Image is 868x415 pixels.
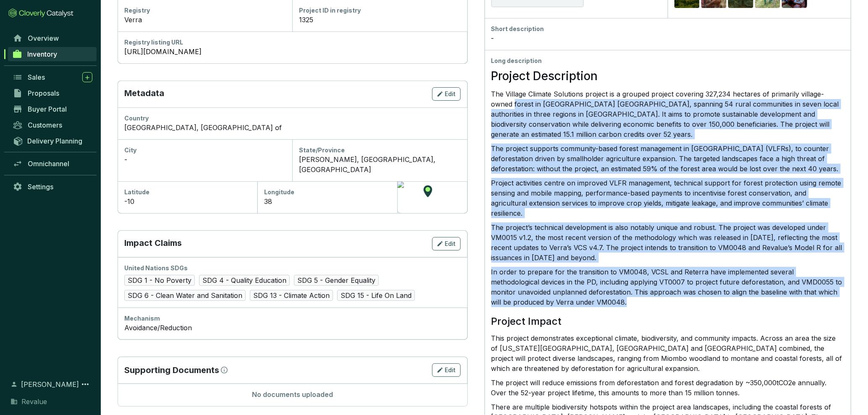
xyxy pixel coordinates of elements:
[8,102,97,116] a: Buyer Portal
[124,123,461,133] div: [GEOGRAPHIC_DATA], [GEOGRAPHIC_DATA] of
[445,90,456,98] span: Edit
[299,154,460,175] div: [PERSON_NAME], [GEOGRAPHIC_DATA], [GEOGRAPHIC_DATA]
[124,154,286,164] div: -
[491,333,844,373] p: This project demonstrates exceptional climate, biodiversity, and community impacts. Across an are...
[21,397,47,407] span: Revalue
[8,86,97,100] a: Proposals
[491,89,844,139] p: The Village Climate Solutions project is a grouped project covering 327,234 hectares of primarily...
[8,134,97,148] a: Delivery Planning
[27,50,57,58] span: Inventory
[432,363,461,377] button: Edit
[491,316,844,327] h2: Project Impact
[337,290,415,301] span: SDG 15 - Life On Land
[124,188,251,196] div: Latitude
[124,364,219,376] p: Supporting Documents
[28,105,67,113] span: Buyer Portal
[199,275,290,286] span: SDG 4 - Quality Education
[491,144,844,174] p: The project supports community-based forest management in [GEOGRAPHIC_DATA] (VLFRs), to counter d...
[124,314,461,323] div: Mechanism
[8,31,97,45] a: Overview
[491,178,844,218] p: Project activities centre on improved VLFR management, technical support for forest protection us...
[28,34,59,42] span: Overview
[294,275,379,286] span: SDG 5 - Gender Equality
[491,69,844,83] h1: Project Description
[124,114,461,123] div: Country
[299,6,460,15] div: Project ID in registry
[491,222,844,263] p: The project’s technical development is also notably unique and robust. The project was developed ...
[28,159,69,168] span: Omnichannel
[124,47,461,57] a: [URL][DOMAIN_NAME]
[8,70,97,84] a: Sales
[124,290,246,301] span: SDG 6 - Clean Water and Sanitation
[491,25,844,33] div: Short description
[124,6,286,15] div: Registry
[8,47,97,61] a: Inventory
[124,196,251,206] div: -10
[445,366,456,374] span: Edit
[264,188,391,196] div: Longitude
[264,196,391,206] div: 38
[8,157,97,171] a: Omnichannel
[491,267,844,307] p: In order to prepare for the transition to VM0048, VCSL and Reterra have implemented several metho...
[124,237,182,251] p: Impact Claims
[491,33,844,43] div: -
[124,15,286,25] div: Verra
[491,57,844,65] div: Long description
[28,121,62,129] span: Customers
[124,87,164,101] p: Metadata
[124,146,286,154] div: City
[124,323,461,333] div: Avoidance/Reduction
[124,264,461,272] div: United Nations SDGs
[27,137,82,145] span: Delivery Planning
[299,15,460,25] div: 1325
[124,275,195,286] span: SDG 1 - No Poverty
[299,146,460,154] div: State/Province
[445,240,456,248] span: Edit
[491,378,844,398] p: The project will reduce emissions from deforestation and forest degradation by ~350,000tCO2e annu...
[28,89,59,97] span: Proposals
[21,379,79,389] span: [PERSON_NAME]
[250,290,333,301] span: SDG 13 - Climate Action
[8,180,97,194] a: Settings
[124,38,461,47] div: Registry listing URL
[432,237,461,251] button: Edit
[8,118,97,132] a: Customers
[124,390,461,399] p: No documents uploaded
[432,87,461,101] button: Edit
[28,73,45,81] span: Sales
[28,183,53,191] span: Settings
